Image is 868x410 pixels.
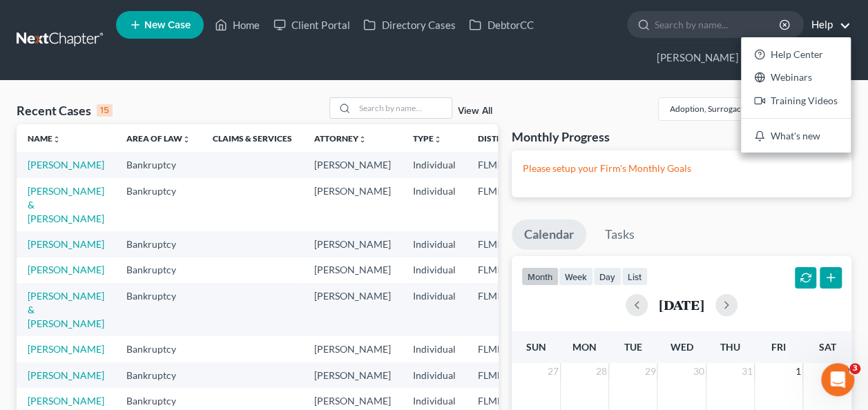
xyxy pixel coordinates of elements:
a: Attorneyunfold_more [314,133,367,144]
td: [PERSON_NAME] [303,283,402,336]
td: Bankruptcy [115,362,202,388]
a: View All [458,106,492,116]
span: 27 [546,363,560,380]
a: [PERSON_NAME] [28,369,104,381]
td: Individual [402,257,467,283]
td: Bankruptcy [115,283,202,336]
div: Help [741,37,851,153]
td: Individual [402,362,467,388]
a: [PERSON_NAME] [28,343,104,355]
td: FLMB [467,231,534,257]
i: unfold_more [52,135,61,144]
td: FLMB [467,178,534,231]
span: 30 [692,363,706,380]
td: Bankruptcy [115,231,202,257]
a: Area of Lawunfold_more [126,133,191,144]
a: Directory Cases [356,12,462,37]
span: Sun [526,341,546,353]
div: Recent Cases [17,102,113,119]
button: day [593,267,621,286]
a: DebtorCC [462,12,540,37]
i: unfold_more [358,135,367,144]
a: [PERSON_NAME] [28,264,104,275]
td: FLMB [467,362,534,388]
a: Home [208,12,267,37]
a: [PERSON_NAME] [28,159,104,170]
button: month [521,267,559,286]
a: [PERSON_NAME] & [PERSON_NAME] [650,46,851,70]
td: [PERSON_NAME] [303,362,402,388]
input: Search by name... [355,98,452,118]
button: list [621,267,648,286]
span: 1 [794,363,802,380]
td: [PERSON_NAME] [303,178,402,231]
i: unfold_more [182,135,191,144]
span: New Case [144,20,191,30]
span: 29 [643,363,657,380]
span: 31 [740,363,754,380]
td: [PERSON_NAME] [303,231,402,257]
a: Calendar [512,219,586,250]
td: [PERSON_NAME] [303,152,402,177]
td: Bankruptcy [115,152,202,177]
a: Typeunfold_more [413,133,442,144]
td: FLMB [467,283,534,336]
a: Training Videos [741,89,851,113]
td: Bankruptcy [115,257,202,283]
a: Districtunfold_more [478,133,523,144]
span: 3 [849,363,860,374]
a: Client Portal [267,12,356,37]
td: [PERSON_NAME] [303,257,402,283]
p: Please setup your Firm's Monthly Goals [523,162,840,175]
h3: Monthly Progress [512,128,610,145]
a: [PERSON_NAME] [28,238,104,250]
td: FLMB [467,257,534,283]
span: Thu [720,341,740,353]
td: FLMB [467,336,534,362]
a: [PERSON_NAME] & [PERSON_NAME] [28,185,104,224]
span: Sat [818,341,836,353]
a: Nameunfold_more [28,133,61,144]
span: 28 [595,363,608,380]
span: Wed [670,341,693,353]
th: Claims & Services [202,124,303,152]
td: Bankruptcy [115,336,202,362]
a: Webinars [741,66,851,90]
span: Mon [572,341,597,353]
a: Tasks [592,219,647,250]
span: Fri [771,341,786,353]
button: week [559,267,593,286]
td: FLMB [467,152,534,177]
div: 15 [97,104,113,117]
td: Individual [402,152,467,177]
a: Help [804,12,851,37]
span: Tue [624,341,642,353]
i: unfold_more [434,135,442,144]
h2: [DATE] [659,297,704,312]
div: Adoption, Surrogacy, and Paternity Law [670,103,812,115]
a: [PERSON_NAME] [28,395,104,407]
td: Individual [402,231,467,257]
input: Search by name... [655,12,781,37]
a: [PERSON_NAME] & [PERSON_NAME] [28,290,104,329]
a: What's new [741,124,851,148]
iframe: Intercom live chat [821,363,854,396]
a: Help Center [741,43,851,66]
td: Individual [402,178,467,231]
td: Bankruptcy [115,178,202,231]
td: [PERSON_NAME] [303,336,402,362]
td: Individual [402,336,467,362]
td: Individual [402,283,467,336]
